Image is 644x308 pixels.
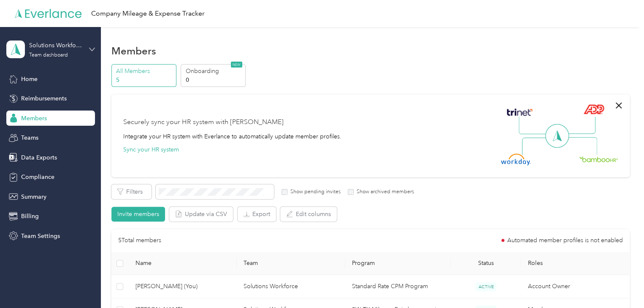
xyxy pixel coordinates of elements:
[123,132,341,141] div: Integrate your HR system with Everlance to automatically update member profiles.
[345,275,451,298] td: Standard Rate CPM Program
[129,252,237,275] th: Name
[21,192,46,201] span: Summary
[579,157,618,162] img: BambooHR
[519,116,548,135] img: Line Left Up
[135,259,230,267] span: Name
[521,252,630,275] th: Roles
[111,46,156,55] h1: Members
[451,252,521,275] th: Status
[118,236,161,245] p: 5 Total members
[522,138,551,155] img: Line Left Down
[280,207,337,222] button: Edit columns
[129,275,237,298] td: Tony Pham (You)
[345,252,451,275] th: Program
[111,207,165,222] button: Invite members
[237,252,345,275] th: Team
[21,133,38,142] span: Teams
[583,105,604,114] img: ADP
[505,106,534,118] img: Trinet
[568,137,597,155] img: Line Right Down
[597,261,644,308] iframe: Everlance-gr Chat Button Frame
[186,67,243,76] p: Onboarding
[507,238,623,243] span: Automated member profiles is not enabled
[237,275,345,298] td: Solutions Workforce
[21,75,38,84] span: Home
[521,275,630,298] td: Account Owner
[186,76,243,84] p: 0
[21,173,54,181] span: Compliance
[354,188,414,196] label: Show archived members
[116,67,173,76] p: All Members
[21,114,47,123] span: Members
[169,207,233,222] button: Update via CSV
[123,145,179,154] button: Sync your HR system
[475,282,496,291] span: ACTIVE
[21,153,57,162] span: Data Exports
[238,207,276,222] button: Export
[135,282,230,291] span: [PERSON_NAME] (You)
[21,232,60,240] span: Team Settings
[287,188,341,196] label: Show pending invites
[29,53,68,58] div: Team dashboard
[21,94,67,103] span: Reimbursements
[566,116,595,134] img: Line Right Up
[231,62,242,68] span: NEW
[29,41,82,50] div: Solutions Workforce
[501,154,530,165] img: Workday
[111,184,152,199] button: Filters
[123,117,284,127] div: Securely sync your HR system with [PERSON_NAME]
[91,8,205,19] div: Company Mileage & Expense Tracker
[116,76,173,84] p: 5
[21,212,39,221] span: Billing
